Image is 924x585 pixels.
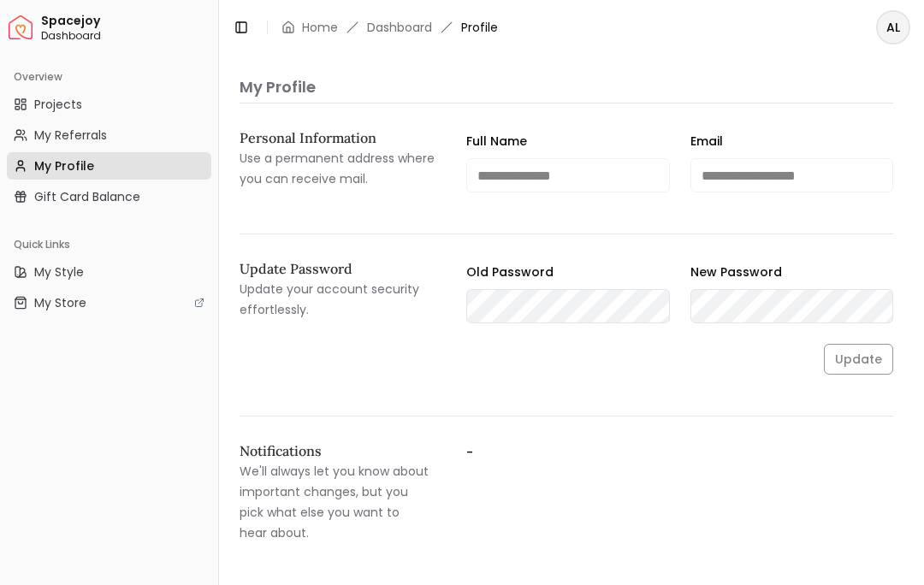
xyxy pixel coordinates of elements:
[7,258,211,286] a: My Style
[7,91,211,118] a: Projects
[281,19,498,36] nav: breadcrumb
[240,148,439,189] p: Use a permanent address where you can receive mail.
[7,63,211,91] div: Overview
[240,461,439,543] p: We'll always let you know about important changes, but you pick what else you want to hear about.
[690,133,723,150] label: Email
[7,289,211,316] a: My Store
[34,294,86,311] span: My Store
[876,10,910,44] button: AL
[7,231,211,258] div: Quick Links
[41,29,211,43] span: Dashboard
[34,127,107,144] span: My Referrals
[9,15,33,39] a: Spacejoy
[240,131,439,145] h2: Personal Information
[7,183,211,210] a: Gift Card Balance
[240,279,439,320] p: Update your account security effortlessly.
[34,96,82,113] span: Projects
[41,14,211,29] span: Spacejoy
[240,444,439,458] h2: Notifications
[7,121,211,149] a: My Referrals
[34,157,94,174] span: My Profile
[878,12,909,43] span: AL
[690,263,782,281] label: New Password
[240,262,439,275] h2: Update Password
[302,19,338,36] a: Home
[466,444,666,543] label: -
[466,263,554,281] label: Old Password
[9,15,33,39] img: Spacejoy Logo
[34,188,140,205] span: Gift Card Balance
[367,19,432,36] a: Dashboard
[34,263,84,281] span: My Style
[466,133,527,150] label: Full Name
[240,75,893,99] p: My Profile
[461,19,498,36] span: Profile
[7,152,211,180] a: My Profile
